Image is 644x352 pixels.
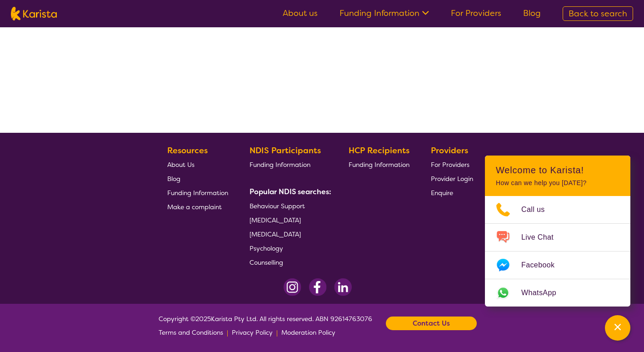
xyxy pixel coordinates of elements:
span: Privacy Policy [232,328,273,337]
img: LinkedIn [334,278,352,296]
b: Resources [167,145,208,156]
span: Psychology [250,244,283,252]
span: Back to search [569,8,627,19]
span: [MEDICAL_DATA] [250,216,301,224]
h2: Welcome to Karista! [496,165,619,176]
a: Enquire [431,186,473,200]
a: For Providers [431,157,473,171]
span: Provider Login [431,175,473,183]
a: Provider Login [431,171,473,186]
b: NDIS Participants [250,145,321,156]
a: Psychology [250,241,328,255]
a: Back to search [563,6,633,21]
span: Make a complaint [167,203,222,211]
span: About Us [167,161,195,169]
img: Karista logo [11,7,57,20]
a: Web link opens in a new tab. [485,279,630,307]
span: WhatsApp [521,286,567,300]
b: Popular NDIS searches: [250,187,331,196]
a: Terms and Conditions [159,326,223,339]
span: Facebook [521,258,565,272]
a: [MEDICAL_DATA] [250,227,328,241]
a: [MEDICAL_DATA] [250,213,328,227]
span: Enquire [431,189,453,197]
span: Funding Information [167,189,228,197]
p: How can we help you [DATE]? [496,179,619,187]
a: For Providers [451,8,501,19]
span: [MEDICAL_DATA] [250,230,301,238]
b: HCP Recipients [349,145,409,156]
a: Make a complaint [167,200,228,214]
ul: Choose channel [485,196,630,307]
span: Funding Information [250,161,310,169]
img: Facebook [309,278,327,296]
button: Channel Menu [605,315,630,341]
a: Behaviour Support [250,199,328,213]
b: Providers [431,145,468,156]
span: Copyright © 2025 Karista Pty Ltd. All rights reserved. ABN 92614763076 [159,312,372,339]
span: For Providers [431,161,469,169]
span: Live Chat [521,231,564,244]
p: | [227,326,228,339]
a: Counselling [250,255,328,269]
a: Blog [167,171,228,186]
span: Moderation Policy [281,328,335,337]
a: Funding Information [349,157,409,171]
a: Blog [523,8,541,19]
a: About Us [167,157,228,171]
img: Instagram [284,278,301,296]
span: Call us [521,203,556,216]
a: Moderation Policy [281,326,335,339]
a: Funding Information [339,8,429,19]
a: Funding Information [167,186,228,200]
b: Contact Us [413,317,450,330]
span: Behaviour Support [250,202,305,210]
div: Channel Menu [485,156,630,307]
p: | [276,326,278,339]
span: Funding Information [349,161,409,169]
span: Counselling [250,258,283,267]
a: About us [283,8,318,19]
a: Funding Information [250,157,328,171]
span: Blog [167,175,180,183]
span: Terms and Conditions [159,328,223,337]
a: Privacy Policy [232,326,273,339]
